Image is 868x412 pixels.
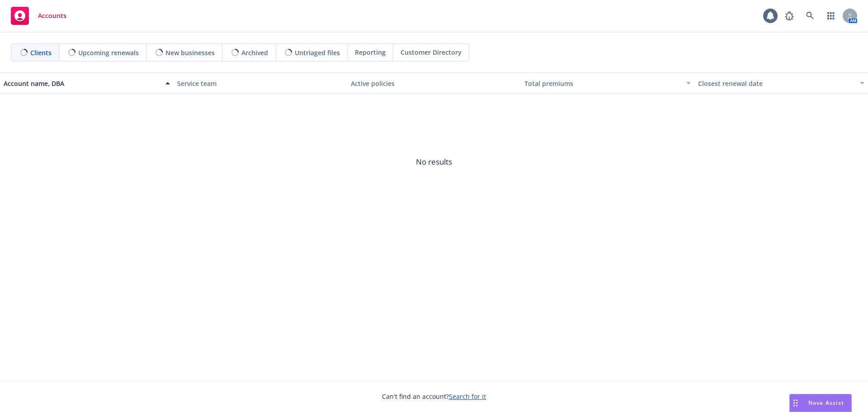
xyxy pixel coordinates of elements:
span: Untriaged files [295,48,340,57]
span: Nova Assist [808,399,844,407]
a: Switch app [822,7,840,25]
span: Can't find an account? [382,392,486,401]
div: Drag to move [790,394,801,412]
a: Report a Bug [780,7,798,25]
button: Total premiums [521,72,694,94]
a: Accounts [7,3,70,28]
button: Closest renewal date [694,72,868,94]
span: Upcoming renewals [78,48,139,57]
button: Active policies [347,72,521,94]
span: New businesses [165,48,215,57]
span: Customer Directory [401,47,462,57]
a: Search [801,7,819,25]
button: Nova Assist [789,394,852,412]
div: Account name, DBA [4,79,160,88]
button: Service team [174,72,347,94]
div: Active policies [351,79,517,88]
span: Reporting [355,47,386,57]
div: Total premiums [524,79,681,88]
span: Archived [241,48,268,57]
div: Service team [177,79,344,88]
div: Closest renewal date [698,79,854,88]
span: Clients [30,48,52,57]
span: Accounts [38,12,66,19]
a: Search for it [449,392,486,401]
